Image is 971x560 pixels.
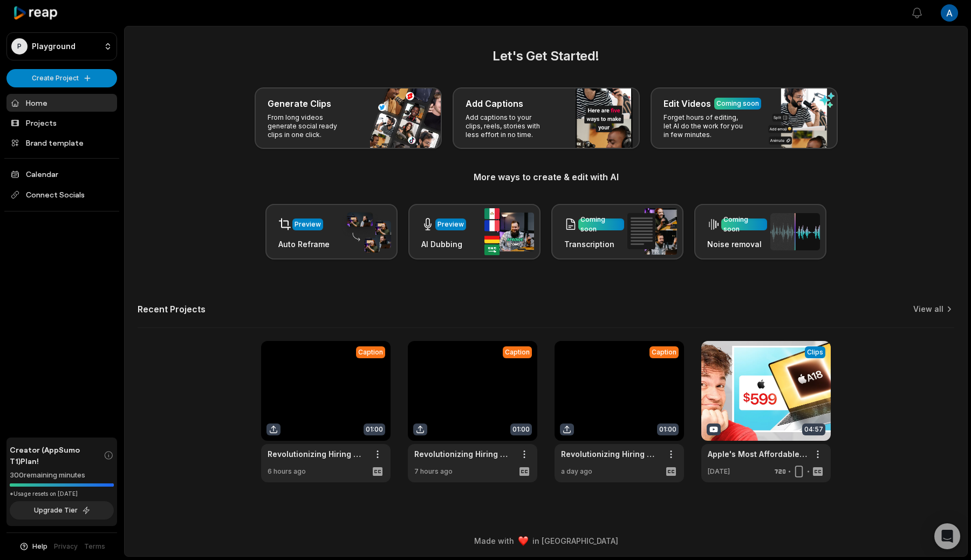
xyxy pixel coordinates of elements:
p: Forget hours of editing, let AI do the work for you in few minutes. [664,113,747,139]
h3: Noise removal [707,238,767,250]
a: Revolutionizing Hiring with G2I [414,448,514,460]
span: Help [32,542,47,551]
img: heart emoji [518,536,528,546]
div: Coming soon [723,215,765,234]
p: Playground [32,42,76,51]
div: *Usage resets on [DATE] [10,490,114,498]
a: View all [913,304,943,315]
button: Upgrade Tier [10,501,114,520]
div: Preview [295,220,321,229]
a: Calendar [6,165,117,183]
h3: Edit Videos [664,97,711,110]
button: Create Project [6,69,117,87]
div: Open Intercom Messenger [934,523,960,549]
p: From long videos generate social ready clips in one click. [268,113,351,139]
a: Apple's Most Affordable Laptop Ever! [708,448,807,460]
a: Brand template [6,134,117,152]
div: 300 remaining minutes [10,470,114,481]
h2: Recent Projects [138,304,206,315]
a: Terms [84,542,105,551]
h2: Let's Get Started! [138,46,954,66]
a: Revolutionizing Hiring with G2I [561,448,660,460]
img: noise_removal.png [770,213,820,250]
h3: Generate Clips [268,97,331,110]
span: Connect Socials [6,185,117,204]
a: Home [6,94,117,112]
h3: AI Dubbing [421,238,466,250]
h3: Transcription [564,238,624,250]
h3: More ways to create & edit with AI [138,170,954,183]
div: Made with in [GEOGRAPHIC_DATA] [134,535,958,547]
span: Creator (AppSumo T1) Plan! [10,444,104,467]
img: transcription.png [627,208,677,255]
div: P [11,38,28,54]
h3: Add Captions [466,97,523,110]
a: Projects [6,114,117,132]
div: Preview [437,220,464,229]
div: Coming soon [580,215,622,234]
h3: Auto Reframe [278,238,330,250]
div: Coming soon [716,99,759,108]
button: Help [19,542,47,551]
p: Add captions to your clips, reels, stories with less effort in no time. [466,113,549,139]
img: auto_reframe.png [341,211,391,253]
img: ai_dubbing.png [484,208,534,255]
a: Privacy [54,542,78,551]
a: Revolutionizing Hiring with G2I [268,448,367,460]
